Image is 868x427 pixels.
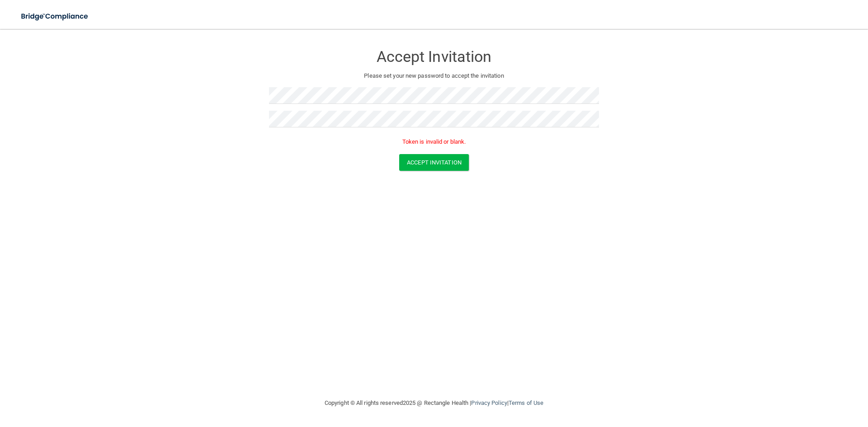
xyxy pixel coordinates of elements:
[276,70,592,81] p: Please set your new password to accept the invitation
[399,154,469,171] button: Accept Invitation
[14,7,97,26] img: bridge_compliance_login_screen.278c3ca4.svg
[269,389,599,418] div: Copyright © All rights reserved 2025 @ Rectangle Health | |
[269,48,599,65] h3: Accept Invitation
[509,399,543,406] a: Terms of Use
[471,399,507,406] a: Privacy Policy
[269,136,599,147] p: Token is invalid or blank.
